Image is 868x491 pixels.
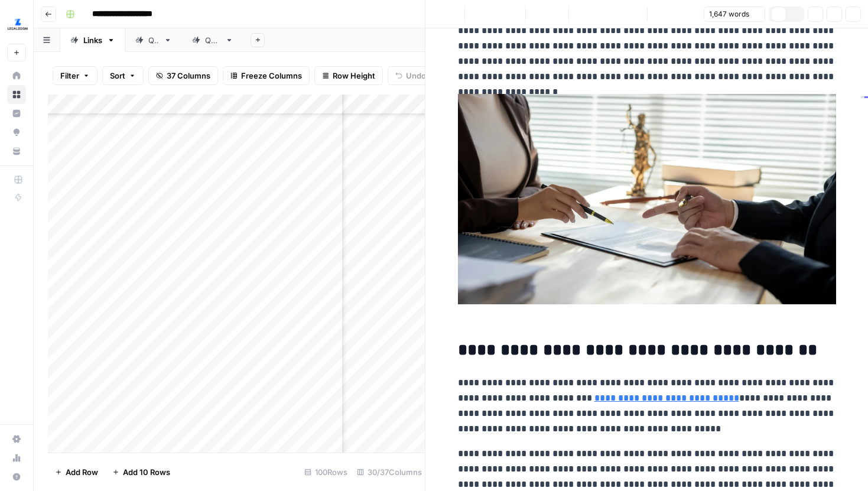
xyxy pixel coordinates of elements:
[7,467,26,486] button: Help + Support
[352,463,427,482] div: 30/37 Columns
[148,34,159,46] div: QA
[7,66,26,85] a: Home
[7,14,28,35] img: LegalZoom Logo
[300,463,352,482] div: 100 Rows
[66,466,98,478] span: Add Row
[123,466,170,478] span: Add 10 Rows
[182,28,243,52] a: QA2
[60,28,125,52] a: Links
[110,70,125,82] span: Sort
[53,66,97,85] button: Filter
[314,66,383,85] button: Row Height
[167,70,210,82] span: 37 Columns
[102,66,144,85] button: Sort
[205,34,220,46] div: QA2
[83,34,102,46] div: Links
[223,66,310,85] button: Freeze Columns
[148,66,218,85] button: 37 Columns
[48,463,105,482] button: Add Row
[7,430,26,448] a: Settings
[105,463,177,482] button: Add 10 Rows
[60,70,79,82] span: Filter
[7,104,26,123] a: Insights
[7,9,26,39] button: Workspace: LegalZoom
[388,66,434,85] button: Undo
[406,70,426,82] span: Undo
[704,6,765,22] button: 1,647 words
[709,9,749,19] span: 1,647 words
[7,123,26,142] a: Opportunities
[7,142,26,161] a: Your Data
[7,448,26,467] a: Usage
[7,85,26,104] a: Browse
[333,70,375,82] span: Row Height
[241,70,302,82] span: Freeze Columns
[125,28,182,52] a: QA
